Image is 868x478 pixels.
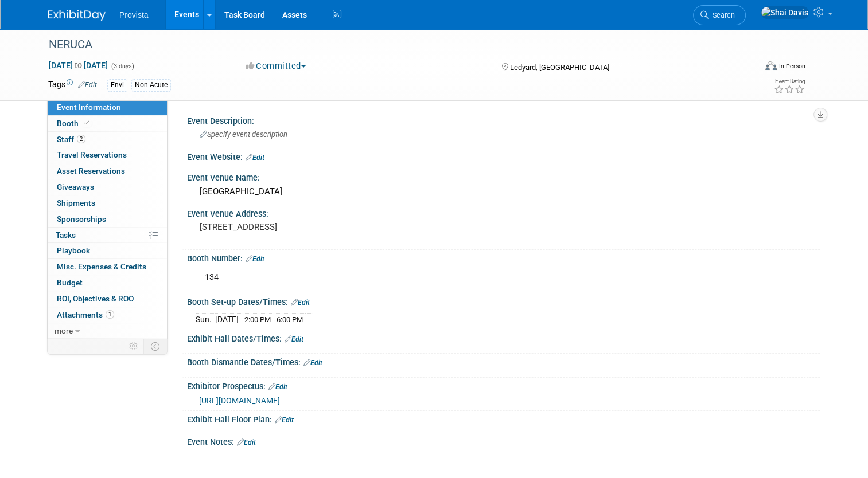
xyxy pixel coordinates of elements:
[268,383,287,391] a: Edit
[510,63,609,72] span: Ledyard, [GEOGRAPHIC_DATA]
[57,310,114,319] span: Attachments
[187,112,820,127] div: Event Description:
[48,211,167,227] a: Sponsorships
[48,163,167,179] a: Asset Reservations
[275,416,294,424] a: Edit
[73,61,84,70] span: to
[57,262,146,271] span: Misc. Expenses & Credits
[48,323,167,339] a: more
[187,250,820,265] div: Booth Number:
[45,34,741,55] div: NERUCA
[694,60,805,77] div: Event Format
[765,61,777,70] img: Format-Inperson.png
[693,5,746,25] a: Search
[57,278,83,287] span: Budget
[48,259,167,275] a: Misc. Expenses & Credits
[197,266,697,289] div: 134
[291,299,310,307] a: Edit
[57,246,90,255] span: Playbook
[285,335,303,343] a: Edit
[48,291,167,307] a: ROI, Objectives & ROO
[57,103,121,112] span: Event Information
[187,378,820,393] div: Exhibitor Prospectus:
[57,166,125,175] span: Asset Reservations
[48,60,108,70] span: [DATE] [DATE]
[196,183,811,201] div: [GEOGRAPHIC_DATA]
[244,315,303,324] span: 2:00 PM - 6:00 PM
[187,148,820,163] div: Event Website:
[187,169,820,183] div: Event Venue Name:
[48,179,167,195] a: Giveaways
[48,10,106,21] img: ExhibitDay
[124,339,144,354] td: Personalize Event Tab Strip
[57,119,92,128] span: Booth
[187,354,820,369] div: Booth Dismantle Dates/Times:
[303,359,322,367] a: Edit
[200,222,438,232] pre: [STREET_ADDRESS]
[57,214,106,224] span: Sponsorships
[187,433,820,448] div: Event Notes:
[48,275,167,291] a: Budget
[78,81,97,89] a: Edit
[246,255,264,263] a: Edit
[57,198,95,207] span: Shipments
[48,116,167,131] a: Booth
[57,150,127,159] span: Travel Reservations
[48,228,167,243] a: Tasks
[57,135,85,144] span: Staff
[48,132,167,147] a: Staff2
[187,205,820,220] div: Event Venue Address:
[56,230,76,240] span: Tasks
[48,243,167,258] a: Playbook
[242,60,310,72] button: Committed
[779,62,805,70] div: In-Person
[48,195,167,211] a: Shipments
[48,307,167,323] a: Attachments1
[55,326,73,335] span: more
[144,339,168,354] td: Toggle Event Tabs
[215,313,239,325] td: [DATE]
[246,154,264,162] a: Edit
[200,130,287,139] span: Specify event description
[187,293,820,308] div: Booth Set-up Dates/Times:
[237,438,256,446] a: Edit
[187,330,820,345] div: Exhibit Hall Dates/Times:
[106,310,114,319] span: 1
[57,182,94,191] span: Giveaways
[709,11,735,19] span: Search
[110,62,134,70] span: (3 days)
[48,147,167,163] a: Travel Reservations
[48,79,97,92] td: Tags
[119,10,149,19] span: Provista
[107,79,127,91] div: Envi
[77,135,85,143] span: 2
[48,100,167,115] a: Event Information
[761,6,809,19] img: Shai Davis
[131,79,171,91] div: Non-Acute
[196,313,215,325] td: Sun.
[57,294,134,303] span: ROI, Objectives & ROO
[187,411,820,426] div: Exhibit Hall Floor Plan:
[774,79,805,84] div: Event Rating
[84,120,89,126] i: Booth reservation complete
[199,396,280,405] a: [URL][DOMAIN_NAME]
